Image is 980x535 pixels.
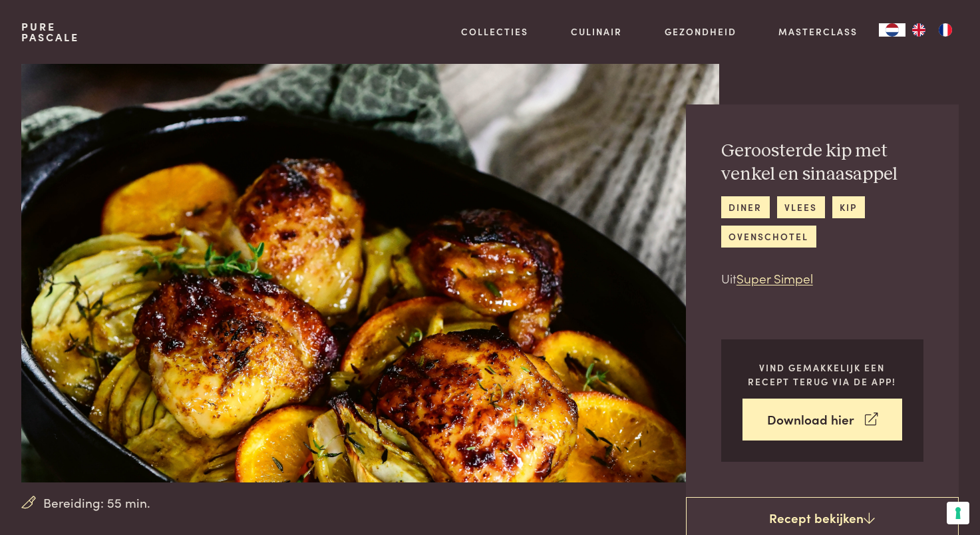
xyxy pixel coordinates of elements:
[721,269,923,288] p: Uit
[736,269,813,287] a: Super Simpel
[879,23,905,37] div: Language
[21,21,79,43] a: PurePascale
[832,196,865,218] a: kip
[721,140,923,186] h2: Geroosterde kip met venkel en sinaasappel
[932,23,959,37] a: FR
[665,25,736,39] a: Gezondheid
[778,25,858,39] a: Masterclass
[947,502,969,524] button: Uw voorkeuren voor toestemming voor trackingtechnologieën
[461,25,528,39] a: Collecties
[742,361,903,388] p: Vind gemakkelijk een recept terug via de app!
[21,64,719,482] img: Geroosterde kip met venkel en sinaasappel
[777,196,825,218] a: vlees
[742,399,903,441] a: Download hier
[879,23,959,37] aside: Language selected: Nederlands
[905,23,959,37] ul: Language list
[721,226,816,248] a: ovenschotel
[879,23,905,37] a: NL
[721,196,770,218] a: diner
[571,25,622,39] a: Culinair
[905,23,932,37] a: EN
[43,493,150,512] span: Bereiding: 55 min.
